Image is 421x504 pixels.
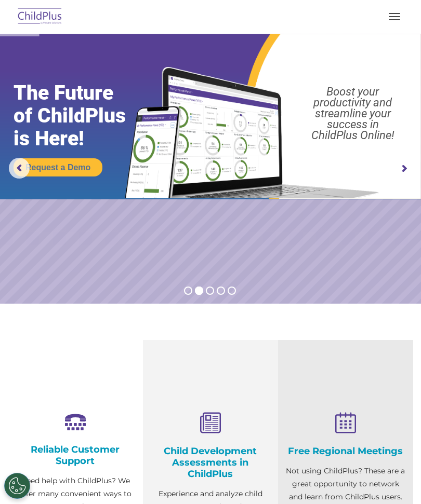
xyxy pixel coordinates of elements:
[4,473,30,499] button: Cookies Settings
[16,444,135,467] h4: Reliable Customer Support
[291,86,415,141] rs-layer: Boost your productivity and streamline your success in ChildPlus Online!
[14,158,102,176] a: Request a Demo
[241,392,421,504] iframe: Chat Widget
[14,81,148,150] rs-layer: The Future of ChildPlus is Here!
[151,445,270,480] h4: Child Development Assessments in ChildPlus
[16,5,64,29] img: ChildPlus by Procare Solutions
